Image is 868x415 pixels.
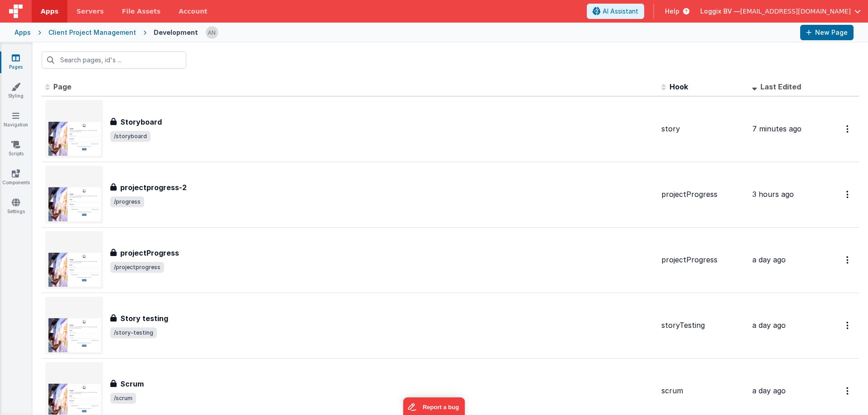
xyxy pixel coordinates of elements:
h3: Scrum [120,378,144,389]
input: Search pages, id's ... [42,51,186,69]
span: a day ago [752,255,786,264]
span: File Assets [122,7,161,16]
span: Hook [670,82,688,91]
span: a day ago [752,386,786,395]
button: Options [841,251,855,269]
span: 7 minutes ago [752,124,802,133]
button: Options [841,382,855,400]
button: New Page [800,25,854,40]
img: f1d78738b441ccf0e1fcb79415a71bae [206,26,218,39]
span: [EMAIL_ADDRESS][DOMAIN_NAME] [740,7,851,16]
span: Apps [41,7,58,16]
button: Loggix BV — [EMAIL_ADDRESS][DOMAIN_NAME] [700,7,861,16]
div: story [661,124,745,134]
span: /scrum [110,393,136,404]
button: AI Assistant [587,4,644,19]
h3: projectProgress [120,247,179,258]
span: AI Assistant [603,7,638,16]
h3: Storyboard [120,117,162,127]
div: scrum [661,386,745,396]
div: projectProgress [661,189,745,200]
span: /story-testing [110,327,157,338]
span: Last Edited [760,82,801,91]
div: Apps [14,28,31,37]
button: Options [841,316,855,335]
span: Page [53,82,71,91]
span: 3 hours ago [752,190,794,199]
span: Help [665,7,679,16]
button: Options [841,185,855,204]
div: storyTesting [661,320,745,331]
span: Servers [76,7,104,16]
div: projectProgress [661,255,745,265]
span: /storyboard [110,131,151,142]
span: /projectprogress [110,262,164,273]
h3: projectprogress-2 [120,182,187,193]
div: Development [154,28,198,37]
span: a day ago [752,321,786,330]
span: /progress [110,196,144,207]
div: Client Project Management [48,28,136,37]
h3: Story testing [120,313,168,324]
button: Options [841,120,855,138]
span: Loggix BV — [700,7,740,16]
